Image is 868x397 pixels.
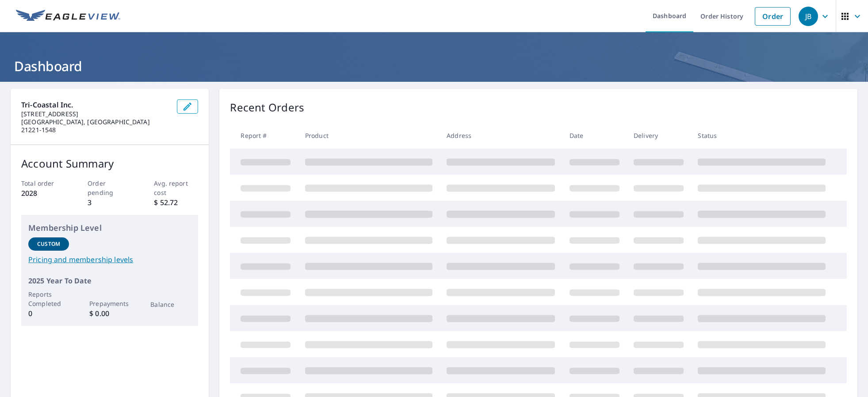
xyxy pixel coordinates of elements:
[28,254,191,265] a: Pricing and membership levels
[21,179,65,188] p: Total order
[16,10,120,23] img: EV Logo
[230,122,298,149] th: Report #
[28,308,69,319] p: 0
[89,308,130,319] p: $ 0.00
[21,156,198,172] p: Account Summary
[21,188,65,198] p: 2028
[627,122,691,149] th: Delivery
[28,275,191,286] p: 2025 Year To Date
[298,122,440,149] th: Product
[230,99,304,115] p: Recent Orders
[21,118,170,134] p: [GEOGRAPHIC_DATA], [GEOGRAPHIC_DATA] 21221-1548
[562,122,627,149] th: Date
[88,197,132,208] p: 3
[755,7,791,26] a: Order
[154,179,198,197] p: Avg. report cost
[21,110,170,118] p: [STREET_ADDRESS]
[150,300,191,309] p: Balance
[21,99,170,110] p: Tri-Coastal Inc.
[799,7,818,26] div: JB
[89,299,130,308] p: Prepayments
[88,179,132,197] p: Order pending
[440,122,562,149] th: Address
[11,57,857,75] h1: Dashboard
[28,290,69,308] p: Reports Completed
[691,122,833,149] th: Status
[37,240,60,248] p: Custom
[28,222,191,234] p: Membership Level
[154,197,198,208] p: $ 52.72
